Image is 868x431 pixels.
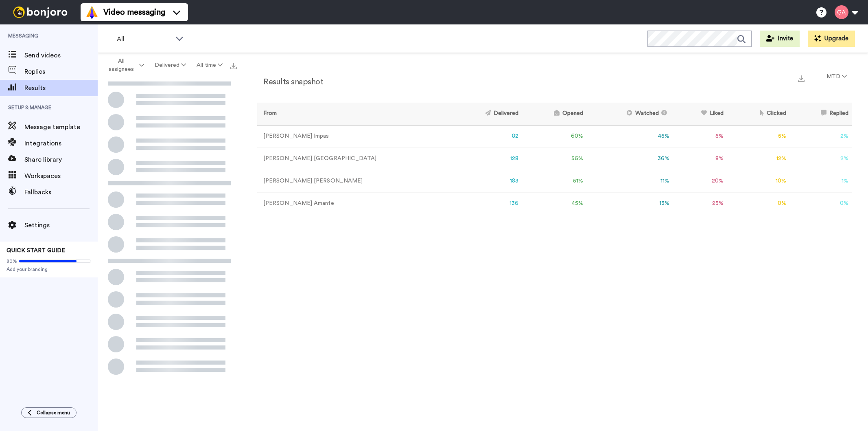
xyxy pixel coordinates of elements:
td: [PERSON_NAME] Impas [257,125,450,147]
td: 5 % [673,125,727,147]
th: Delivered [450,103,522,125]
span: Add your branding [7,266,91,273]
button: Export a summary of each team member’s results that match this filter now. [796,72,807,84]
h2: Results snapshot [257,77,323,86]
td: 183 [450,170,522,192]
th: Replied [789,103,852,125]
img: export.svg [230,63,237,69]
span: Fallbacks [24,187,98,197]
button: Delivered [149,58,191,73]
td: 12 % [727,147,789,170]
span: All [117,34,171,44]
td: 5 % [727,125,789,147]
td: [PERSON_NAME] Amante [257,192,450,215]
td: [PERSON_NAME] [GEOGRAPHIC_DATA] [257,147,450,170]
td: 10 % [727,170,789,192]
td: 25 % [673,192,727,215]
span: Integrations [24,139,98,148]
th: From [257,103,450,125]
button: Collapse menu [21,407,77,418]
td: 36 % [586,147,673,170]
span: Collapse menu [37,409,70,416]
th: Opened [522,103,586,125]
td: 51 % [522,170,586,192]
span: All assignees [105,57,138,73]
button: Export all results that match these filters now. [228,59,239,71]
td: [PERSON_NAME] [PERSON_NAME] [257,170,450,192]
span: Share library [24,155,98,165]
td: 136 [450,192,522,215]
span: Video messaging [103,7,165,18]
button: All assignees [99,54,149,77]
td: 11 % [586,170,673,192]
span: 80% [7,258,17,264]
td: 2 % [789,125,852,147]
td: 56 % [522,147,586,170]
img: bj-logo-header-white.svg [10,7,71,18]
td: 1 % [789,170,852,192]
td: 82 [450,125,522,147]
th: Clicked [727,103,789,125]
button: Upgrade [808,31,855,47]
span: Replies [24,67,98,77]
td: 45 % [586,125,673,147]
th: Watched [586,103,673,125]
span: QUICK START GUIDE [7,248,65,253]
td: 60 % [522,125,586,147]
span: Results [24,83,98,93]
img: vm-color.svg [85,6,98,19]
img: export.svg [798,75,805,82]
td: 128 [450,147,522,170]
button: MTD [822,69,852,84]
span: Settings [24,220,98,230]
td: 13 % [586,192,673,215]
span: Workspaces [24,171,98,181]
td: 2 % [789,147,852,170]
td: 20 % [673,170,727,192]
th: Liked [673,103,727,125]
span: Send videos [24,51,98,60]
td: 0 % [727,192,789,215]
td: 0 % [789,192,852,215]
span: Message template [24,122,98,132]
td: 45 % [522,192,586,215]
button: All time [191,58,228,73]
td: 8 % [673,147,727,170]
button: Invite [760,31,800,47]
